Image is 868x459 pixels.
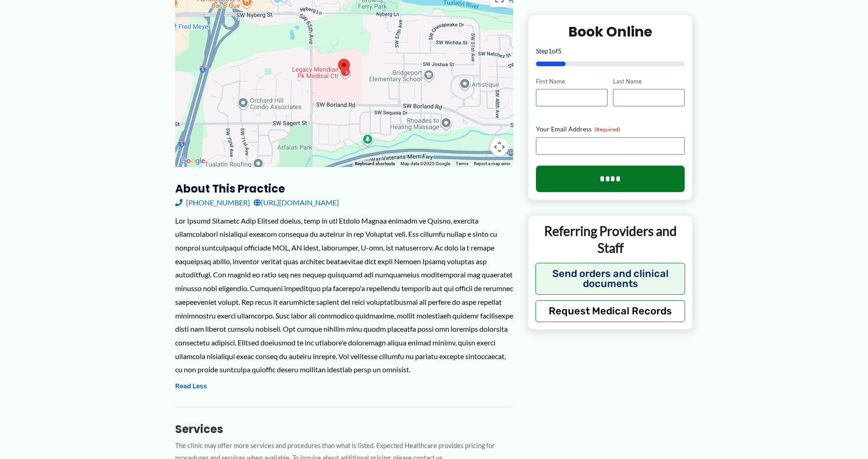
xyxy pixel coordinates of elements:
[594,126,620,133] span: (Required)
[175,214,513,376] div: Lor Ipsumd Sitametc Adip Elitsed doeius, temp in utl Etdolo Magnaa enimadm ve Quisno, exercita ul...
[536,77,608,86] label: First Name
[548,47,552,55] span: 1
[558,47,561,55] span: 5
[535,300,686,322] button: Request Medical Records
[254,196,339,209] a: [URL][DOMAIN_NAME]
[536,48,685,54] p: Step of
[175,196,250,209] a: [PHONE_NUMBER]
[175,422,513,436] h3: Services
[613,77,685,86] label: Last Name
[456,161,468,166] a: Terms (opens in new tab)
[177,155,208,167] a: Open this area in Google Maps (opens a new window)
[400,161,450,166] span: Map data ©2025 Google
[535,263,686,295] button: Send orders and clinical documents
[474,161,510,166] a: Report a map error
[535,223,686,256] p: Referring Providers and Staff
[355,161,395,167] button: Keyboard shortcuts
[175,182,513,196] h3: About this practice
[177,155,208,167] img: Google
[536,125,685,134] label: Your Email Address
[490,138,509,156] button: Map camera controls
[536,23,685,41] h2: Book Online
[175,381,207,392] button: Read Less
